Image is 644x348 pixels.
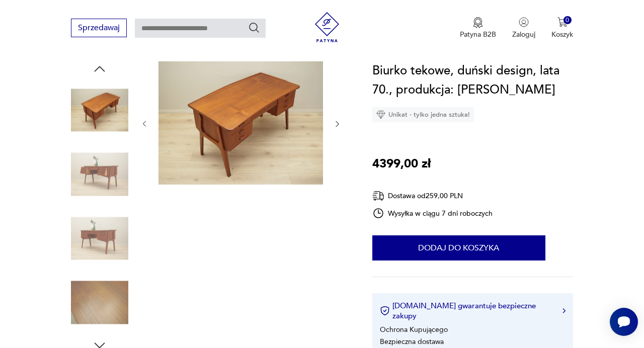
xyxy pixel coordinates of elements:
[312,12,342,42] img: Patyna - sklep z meblami i dekoracjami vintage
[551,30,573,39] p: Koszyk
[372,154,431,173] p: 4399,00 zł
[372,235,545,260] button: Dodaj do koszyka
[460,30,496,39] p: Patyna B2B
[71,274,128,331] img: Zdjęcie produktu Biurko tekowe, duński design, lata 70., produkcja: Dania
[380,301,566,321] button: [DOMAIN_NAME] gwarantuje bezpieczne zakupy
[610,308,638,336] iframe: Smartsupp widget button
[158,61,323,185] img: Zdjęcie produktu Biurko tekowe, duński design, lata 70., produkcja: Dania
[460,17,496,39] button: Patyna B2B
[248,22,260,34] button: Szukaj
[563,16,572,25] div: 0
[557,17,568,27] img: Ikona koszyka
[372,190,384,202] img: Ikona dostawy
[380,337,444,346] li: Bezpieczna dostawa
[473,17,483,28] img: Ikona medalu
[372,107,474,122] div: Unikat - tylko jedna sztuka!
[380,325,448,334] li: Ochrona Kupującego
[372,61,573,100] h1: Biurko tekowe, duński design, lata 70., produkcja: [PERSON_NAME]
[71,25,127,32] a: Sprzedawaj
[512,17,535,39] button: Zaloguj
[71,19,127,37] button: Sprzedawaj
[71,210,128,267] img: Zdjęcie produktu Biurko tekowe, duński design, lata 70., produkcja: Dania
[376,110,385,119] img: Ikona diamentu
[372,190,493,202] div: Dostawa od 259,00 PLN
[460,17,496,39] a: Ikona medaluPatyna B2B
[551,17,573,39] button: 0Koszyk
[380,306,390,316] img: Ikona certyfikatu
[512,30,535,39] p: Zaloguj
[519,17,529,27] img: Ikonka użytkownika
[71,146,128,203] img: Zdjęcie produktu Biurko tekowe, duński design, lata 70., produkcja: Dania
[372,207,493,219] div: Wysyłka w ciągu 7 dni roboczych
[71,81,128,139] img: Zdjęcie produktu Biurko tekowe, duński design, lata 70., produkcja: Dania
[562,308,566,313] img: Ikona strzałki w prawo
